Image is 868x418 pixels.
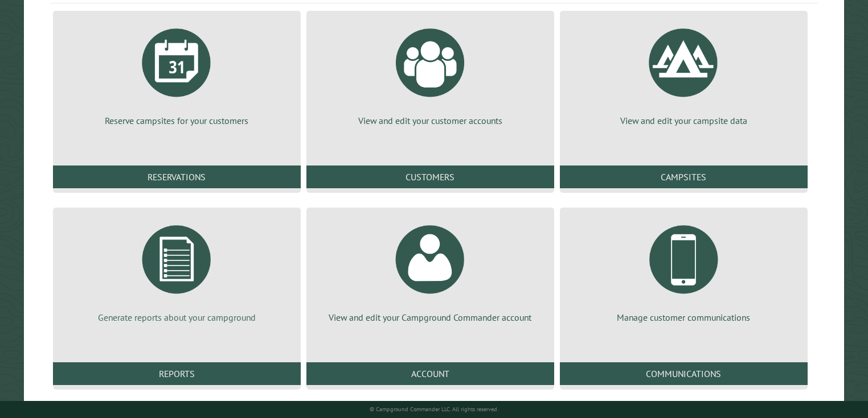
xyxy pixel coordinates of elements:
[320,114,541,127] p: View and edit your customer accounts
[306,165,554,188] a: Customers
[320,311,541,324] p: View and edit your Campground Commander account
[67,114,287,127] p: Reserve campsites for your customers
[574,311,794,324] p: Manage customer communications
[370,405,498,413] small: © Campground Commander LLC. All rights reserved.
[574,217,794,324] a: Manage customer communications
[53,362,301,385] a: Reports
[320,217,541,324] a: View and edit your Campground Commander account
[67,20,287,127] a: Reserve campsites for your customers
[320,20,541,127] a: View and edit your customer accounts
[67,311,287,324] p: Generate reports about your campground
[67,217,287,324] a: Generate reports about your campground
[53,165,301,188] a: Reservations
[574,20,794,127] a: View and edit your campsite data
[560,165,808,188] a: Campsites
[560,362,808,385] a: Communications
[306,362,554,385] a: Account
[574,114,794,127] p: View and edit your campsite data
